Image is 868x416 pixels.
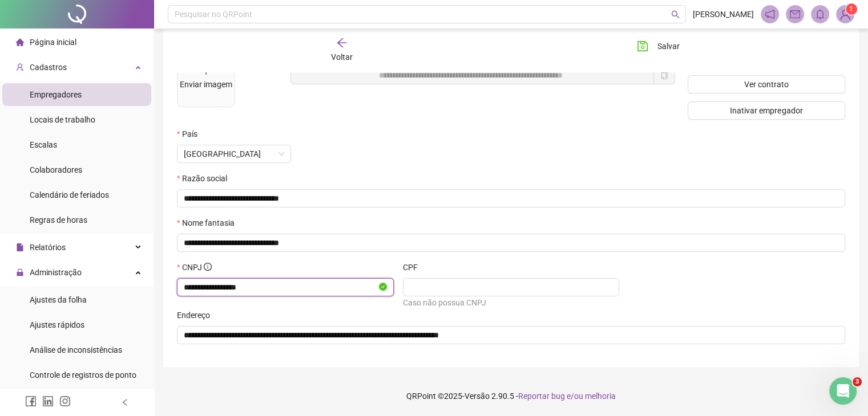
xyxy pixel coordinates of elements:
span: bell [815,9,825,19]
div: Caso não possua CNPJ [403,296,620,309]
span: home [16,38,24,46]
sup: Atualize o seu contato no menu Meus Dados [846,3,857,15]
span: Calendário de feriados [30,190,109,199]
span: linkedin [42,395,54,407]
span: notification [765,9,775,19]
span: 1 [849,5,853,13]
span: lock [16,268,24,276]
span: Empregadores [30,90,82,99]
span: instagram [59,395,71,407]
span: Administração [30,268,82,277]
span: Regras de horas [30,215,87,225]
span: Controle de registros de ponto [30,370,136,380]
iframe: Intercom live chat [829,377,857,405]
span: País [182,128,197,140]
span: Razão social [182,172,227,185]
span: mail [790,9,800,19]
span: Escalas [30,140,57,149]
label: Endereço [177,309,217,321]
span: Ajustes rápidos [30,320,84,329]
span: Cadastros [30,63,67,72]
button: Salvar [628,37,688,55]
button: Ver contrato [688,75,845,93]
span: facebook [25,395,37,407]
div: Enviar imagem [180,78,232,91]
span: Inativar empregador [730,104,802,117]
span: arrow-left [336,37,348,48]
span: save [637,40,648,52]
footer: QRPoint © 2025 - 2.90.5 - [154,376,868,416]
span: Análise de inconsistências [30,345,122,354]
span: [PERSON_NAME] [693,8,754,21]
span: Salvar [657,40,680,52]
span: file [16,243,24,251]
span: Nome fantasia [182,217,235,229]
span: CNPJ [182,261,212,274]
span: user-add [16,63,24,71]
span: Página inicial [30,38,76,47]
span: Voltar [331,52,353,62]
span: search [671,10,680,19]
span: Brasil [184,145,284,162]
button: Inativar empregador [688,101,845,120]
span: 3 [853,377,862,386]
label: CPF [403,261,425,274]
span: Ajustes da folha [30,295,87,304]
span: Versão [465,391,490,401]
span: Locais de trabalho [30,115,95,124]
span: Colaboradores [30,165,82,174]
img: 86286 [837,6,854,23]
span: Ver contrato [744,78,789,91]
span: Reportar bug e/ou melhoria [518,391,616,401]
span: info-circle [204,263,212,271]
span: Relatórios [30,243,66,252]
span: left [121,398,129,406]
span: copy [660,71,668,79]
